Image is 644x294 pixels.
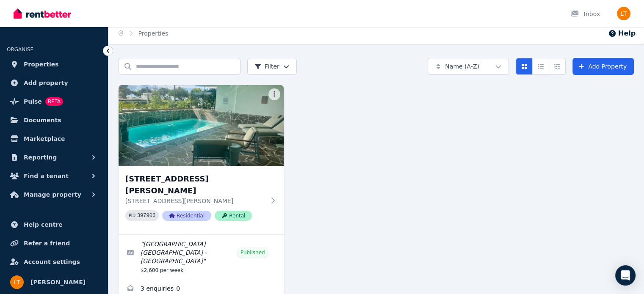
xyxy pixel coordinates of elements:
img: Leanne Taylor [617,7,630,20]
a: Documents [7,112,101,129]
a: Add Property [572,58,634,75]
div: Inbox [570,10,600,18]
button: Expanded list view [549,58,566,75]
a: PulseBETA [7,93,101,110]
nav: Breadcrumb [108,22,178,44]
a: Unit 603/4 Musgrave St, Coolangatta[STREET_ADDRESS][PERSON_NAME][STREET_ADDRESS][PERSON_NAME]PID ... [119,85,284,234]
span: Refer a friend [24,238,70,248]
span: Rental [215,211,252,221]
a: Account settings [7,253,101,270]
span: Add property [24,78,68,88]
button: Filter [247,58,297,75]
button: More options [268,88,280,100]
span: Account settings [24,257,80,267]
code: 397906 [137,213,155,219]
img: Unit 603/4 Musgrave St, Coolangatta [119,85,284,166]
a: Edit listing: Monterey Apartment Coolangatta - Kirra Beach [119,235,284,279]
button: Reporting [7,149,101,166]
a: Help centre [7,216,101,233]
span: Reporting [24,152,57,162]
a: Marketplace [7,130,101,147]
span: BETA [45,97,63,106]
img: RentBetter [14,7,71,20]
button: Manage property [7,186,101,203]
a: Properties [7,56,101,73]
button: Name (A-Z) [428,58,509,75]
button: Help [608,28,636,38]
div: Open Intercom Messenger [615,265,636,286]
a: Refer a friend [7,235,101,252]
span: ORGANISE [7,47,33,52]
p: [STREET_ADDRESS][PERSON_NAME] [125,197,265,205]
a: Add property [7,74,101,91]
small: PID [129,213,135,218]
button: Find a tenant [7,168,101,184]
span: Marketplace [24,134,65,144]
div: View options [516,58,566,75]
a: Properties [138,30,169,37]
span: Manage property [24,190,81,200]
span: Residential [162,211,211,221]
span: Name (A-Z) [445,62,479,71]
button: Compact list view [532,58,549,75]
span: Help centre [24,220,63,230]
span: Filter [254,62,279,71]
span: Documents [24,115,61,125]
h3: [STREET_ADDRESS][PERSON_NAME] [125,173,265,197]
span: Properties [24,59,59,69]
span: [PERSON_NAME] [30,277,86,287]
span: Pulse [24,96,42,107]
span: Find a tenant [24,171,69,181]
img: Leanne Taylor [10,275,24,289]
button: Card view [516,58,533,75]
